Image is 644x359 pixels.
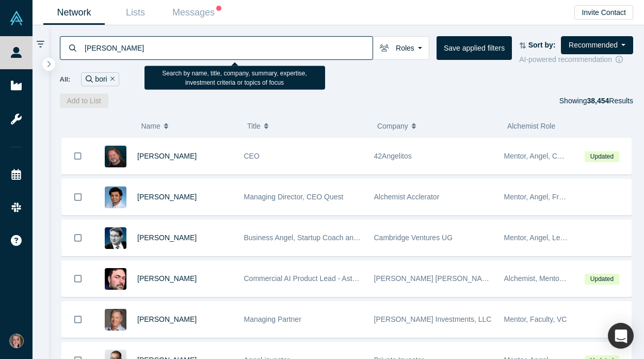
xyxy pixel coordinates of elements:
[504,233,635,242] span: Mentor, Angel, Lecturer, Channel Partner
[137,233,197,242] a: [PERSON_NAME]
[107,73,115,85] button: Remove Filter
[504,315,567,323] span: Mentor, Faculty, VC
[60,74,71,85] span: All:
[585,151,619,162] span: Updated
[62,138,94,174] button: Bookmark
[62,261,94,296] button: Bookmark
[62,302,94,337] button: Bookmark
[141,115,236,137] button: Name
[374,193,440,201] span: Alchemist Acclerator
[137,274,197,283] a: [PERSON_NAME]
[247,115,366,137] button: Title
[587,97,633,105] span: Results
[105,268,126,290] img: Richard Svinkin's Profile Image
[9,334,24,348] img: Anna Fahey's Account
[374,152,412,160] span: 42Angelitos
[377,115,408,137] span: Company
[137,315,197,323] a: [PERSON_NAME]
[374,233,453,242] span: Cambridge Ventures UG
[574,5,633,20] button: Invite Contact
[519,54,633,65] div: AI-powered recommendation
[587,97,609,105] strong: 38,454
[373,36,429,60] button: Roles
[166,1,228,25] a: Messages
[62,179,94,215] button: Bookmark
[377,115,496,137] button: Company
[9,11,24,25] img: Alchemist Vault Logo
[244,315,301,323] span: Managing Partner
[244,152,260,160] span: CEO
[244,233,419,242] span: Business Angel, Startup Coach and best-selling author
[437,36,512,60] button: Save applied filters
[84,36,373,60] input: Search by name, title, company, summary, expertise, investment criteria or topics of focus
[137,152,197,160] a: [PERSON_NAME]
[559,93,633,108] div: Showing
[105,309,126,331] img: Steve King's Profile Image
[105,227,126,249] img: Martin Giese's Profile Image
[528,41,556,49] strong: Sort by:
[137,193,197,201] a: [PERSON_NAME]
[43,1,105,25] a: Network
[374,274,520,283] span: [PERSON_NAME] [PERSON_NAME] Capital
[244,193,344,201] span: Managing Director, CEO Quest
[105,146,126,167] img: Chris H. Leeb's Profile Image
[244,274,627,283] span: Commercial AI Product Lead - Astellas & Angel Investor - [PERSON_NAME] [PERSON_NAME] Capital, Alc...
[141,115,160,137] span: Name
[561,36,633,54] button: Recommended
[507,122,555,130] span: Alchemist Role
[60,93,108,108] button: Add to List
[62,220,94,256] button: Bookmark
[247,115,261,137] span: Title
[105,1,166,25] a: Lists
[81,72,119,86] div: bori
[105,186,126,208] img: Gnani Palanikumar's Profile Image
[585,274,619,285] span: Updated
[374,315,492,323] span: [PERSON_NAME] Investments, LLC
